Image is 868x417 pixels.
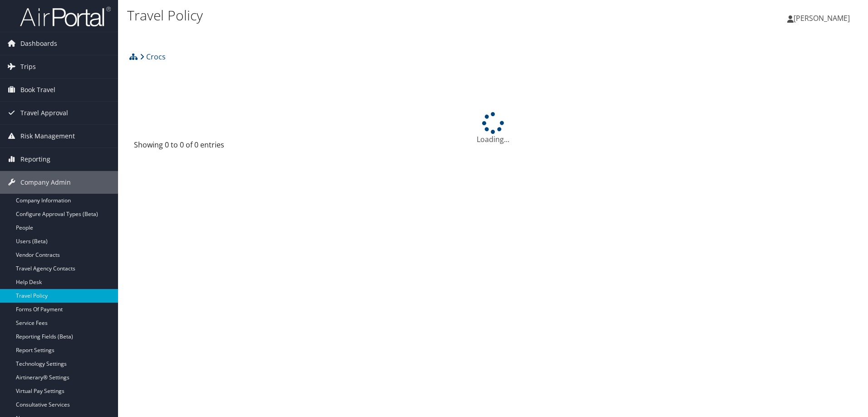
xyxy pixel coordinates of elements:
[20,78,55,101] span: Book Travel
[20,6,111,27] img: airportal-logo.png
[20,125,75,147] span: Risk Management
[127,6,615,25] h1: Travel Policy
[794,13,850,23] span: [PERSON_NAME]
[20,102,68,124] span: Travel Approval
[20,32,57,55] span: Dashboards
[20,148,50,171] span: Reporting
[127,112,859,145] div: Loading...
[140,48,166,66] a: Crocs
[20,171,71,194] span: Company Admin
[134,139,303,155] div: Showing 0 to 0 of 0 entries
[787,5,859,32] a: [PERSON_NAME]
[20,55,36,78] span: Trips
